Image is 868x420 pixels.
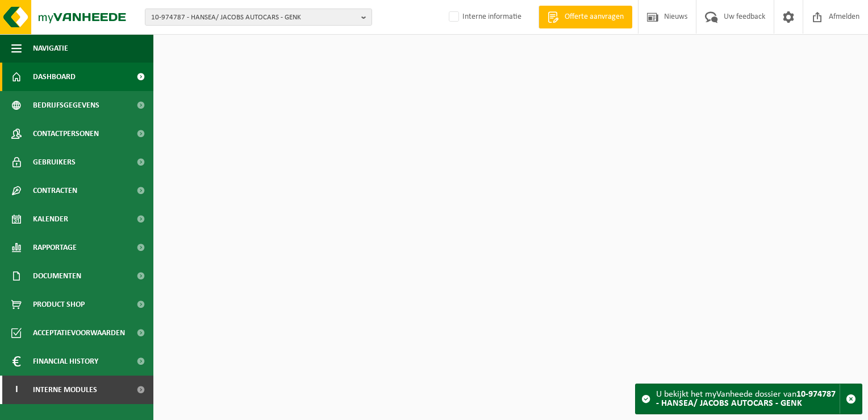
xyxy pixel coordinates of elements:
[33,120,99,148] span: Contactpersonen
[33,290,85,319] span: Product Shop
[446,9,521,26] label: Interne informatie
[33,148,76,176] span: Gebruikers
[11,376,22,404] span: I
[33,319,125,347] span: Acceptatievoorwaarden
[33,376,97,404] span: Interne modules
[562,11,627,23] span: Offerte aanvragen
[33,34,68,63] span: Navigatie
[33,176,77,205] span: Contracten
[656,390,836,408] strong: 10-974787 - HANSEA/ JACOBS AUTOCARS - GENK
[33,262,81,290] span: Documenten
[33,233,77,262] span: Rapportage
[33,91,99,120] span: Bedrijfsgegevens
[656,384,840,414] div: U bekijkt het myVanheede dossier van
[33,205,68,233] span: Kalender
[145,9,372,26] button: 10-974787 - HANSEA/ JACOBS AUTOCARS - GENK
[33,347,98,376] span: Financial History
[539,6,632,28] a: Offerte aanvragen
[151,9,357,26] span: 10-974787 - HANSEA/ JACOBS AUTOCARS - GENK
[33,63,76,91] span: Dashboard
